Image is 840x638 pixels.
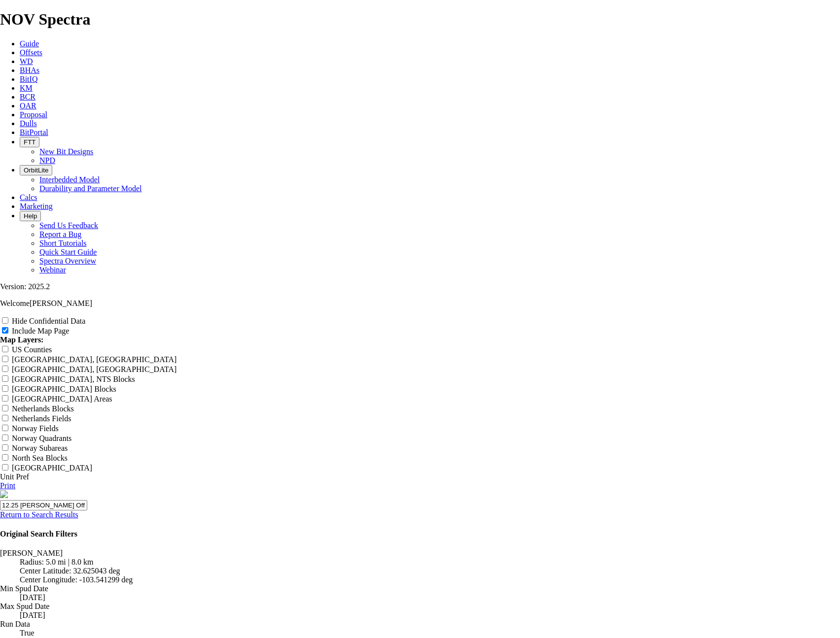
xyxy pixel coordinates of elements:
span: OrbitLite [24,167,48,174]
a: NPD [39,156,55,165]
label: [GEOGRAPHIC_DATA] Areas [12,395,112,403]
a: BCR [20,93,35,101]
a: Calcs [20,193,37,201]
a: BitPortal [20,128,48,136]
label: [GEOGRAPHIC_DATA] Blocks [12,385,116,393]
a: Proposal [20,110,47,119]
label: North Sea Blocks [12,454,68,462]
a: OAR [20,101,36,110]
button: FTT [20,137,39,147]
a: Webinar [39,266,66,274]
label: US Counties [12,345,52,354]
a: Interbedded Model [39,175,100,184]
a: Short Tutorials [39,239,87,247]
a: WD [20,57,33,66]
label: Norway Subareas [12,444,68,452]
span: FTT [24,138,35,146]
dd: [DATE] [20,593,840,602]
a: New Bit Designs [39,147,93,156]
a: Spectra Overview [39,257,96,265]
a: Dulls [20,119,37,128]
label: [GEOGRAPHIC_DATA] [12,464,92,472]
label: [GEOGRAPHIC_DATA], [GEOGRAPHIC_DATA] [12,365,176,373]
a: BHAs [20,66,39,74]
button: Help [20,211,41,221]
a: Guide [20,39,39,48]
a: Marketing [20,202,53,210]
span: [PERSON_NAME] [30,299,92,307]
a: BitIQ [20,75,37,83]
dd: Radius: 5.0 mi | 8.0 km Center Latitude: 32.625043 deg Center Longitude: -103.541299 deg [20,558,840,584]
a: Quick Start Guide [39,248,97,256]
a: Report a Bug [39,230,81,238]
label: Norway Quadrants [12,434,71,442]
a: KM [20,84,33,92]
label: Netherlands Fields [12,414,71,423]
dd: [DATE] [20,611,840,620]
button: OrbitLite [20,165,52,175]
label: Hide Confidential Data [12,317,85,325]
span: Help [24,212,37,220]
a: Offsets [20,48,42,57]
label: [GEOGRAPHIC_DATA], NTS Blocks [12,375,135,383]
dd: True [20,629,840,638]
label: Include Map Page [12,327,69,335]
label: Norway Fields [12,424,59,433]
label: Netherlands Blocks [12,404,74,413]
label: [GEOGRAPHIC_DATA], [GEOGRAPHIC_DATA] [12,355,176,364]
a: Send Us Feedback [39,221,98,230]
a: Durability and Parameter Model [39,184,142,193]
